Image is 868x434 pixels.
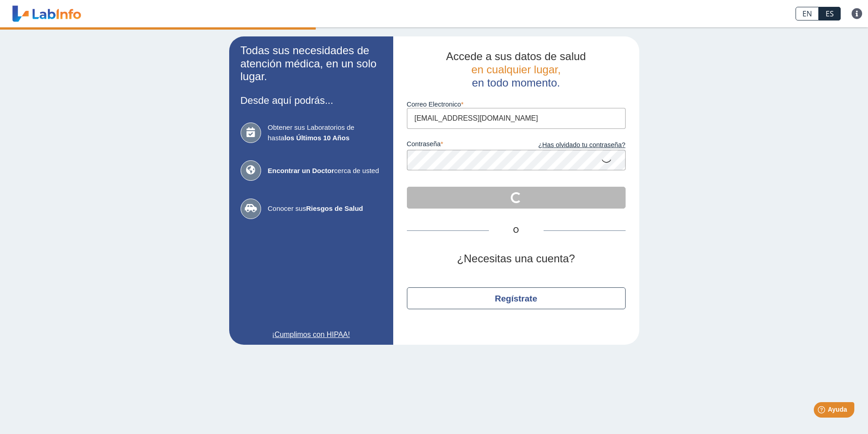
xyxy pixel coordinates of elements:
[284,134,349,142] b: los Últimos 10 Años
[819,7,841,20] a: ES
[796,7,819,20] a: EN
[489,225,544,236] span: O
[268,204,382,214] span: Conocer sus
[407,140,516,150] label: contraseña
[787,398,858,424] iframe: Help widget launcher
[306,204,363,212] b: Riesgos de Salud
[472,77,560,89] span: en todo momento.
[407,287,626,309] button: Regístrate
[241,329,382,340] a: ¡Cumplimos con HIPAA!
[268,166,382,176] span: cerca de usted
[446,50,586,62] span: Accede a sus datos de salud
[268,123,382,143] span: Obtener sus Laboratorios de hasta
[471,63,560,76] span: en cualquier lugar,
[241,95,382,106] h3: Desde aquí podrás...
[241,44,382,83] h2: Todas sus necesidades de atención médica, en un solo lugar.
[268,167,334,174] b: Encontrar un Doctor
[407,101,626,108] label: Correo Electronico
[407,252,626,266] h2: ¿Necesitas una cuenta?
[516,140,626,150] a: ¿Has olvidado tu contraseña?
